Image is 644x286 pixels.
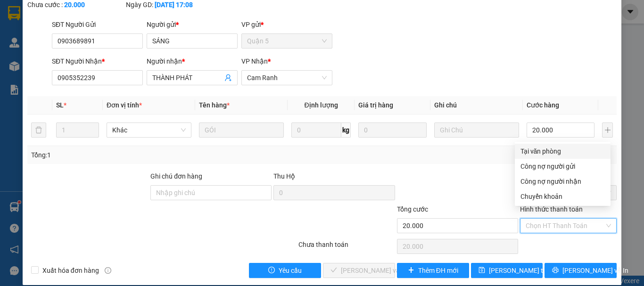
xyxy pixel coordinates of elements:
button: save[PERSON_NAME] thay đổi [471,263,543,278]
span: Thêm ĐH mới [418,265,458,276]
div: SĐT Người Gửi [52,19,143,30]
span: save [479,267,485,274]
th: Ghi chú [430,96,523,114]
span: SL [56,101,64,109]
input: VD: Bàn, Ghế [199,123,284,138]
span: Yêu cầu [279,265,302,276]
span: Quận 5 [247,34,327,48]
div: SĐT Người Nhận [52,56,143,66]
input: Ghi chú đơn hàng [150,185,272,200]
span: Thu Hộ [273,172,295,180]
div: Công nợ người gửi [520,161,605,172]
button: check[PERSON_NAME] và Giao hàng [323,263,395,278]
b: 20.000 [64,1,85,8]
span: Tổng cước [397,205,428,213]
span: VP Nhận [241,57,268,65]
button: delete [31,123,46,138]
div: VP gửi [241,19,332,30]
div: Tại văn phòng [520,146,605,156]
label: Hình thức thanh toán [520,205,583,213]
span: user-add [224,74,232,82]
div: Tổng: 1 [31,150,249,160]
span: plus [408,267,414,274]
input: 0 [358,123,426,138]
span: kg [341,123,351,138]
button: exclamation-circleYêu cầu [249,263,321,278]
span: Chọn HT Thanh Toán [526,219,611,233]
span: Tên hàng [199,101,230,109]
button: plusThêm ĐH mới [397,263,469,278]
span: Xuất hóa đơn hàng [39,265,103,276]
span: printer [552,267,559,274]
label: Ghi chú đơn hàng [150,172,202,180]
div: Công nợ người nhận [520,176,605,187]
div: Chưa thanh toán [297,239,396,256]
div: Người gửi [147,19,238,30]
span: [PERSON_NAME] và In [562,265,628,276]
span: exclamation-circle [268,267,275,274]
span: Cam Ranh [247,71,327,85]
span: Định lượng [304,101,338,109]
span: info-circle [105,267,111,274]
button: plus [602,123,613,138]
div: Cước gửi hàng sẽ được ghi vào công nợ của người nhận [515,174,611,189]
span: Khác [112,123,186,137]
input: Ghi Chú [434,123,519,138]
div: Chuyển khoản [520,191,605,202]
button: printer[PERSON_NAME] và In [545,263,617,278]
span: Giá trị hàng [358,101,393,109]
span: Đơn vị tính [107,101,142,109]
span: [PERSON_NAME] thay đổi [489,265,564,276]
span: Cước hàng [527,101,559,109]
div: Cước gửi hàng sẽ được ghi vào công nợ của người gửi [515,159,611,174]
div: Người nhận [147,56,238,66]
b: [DATE] 17:08 [155,1,193,8]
